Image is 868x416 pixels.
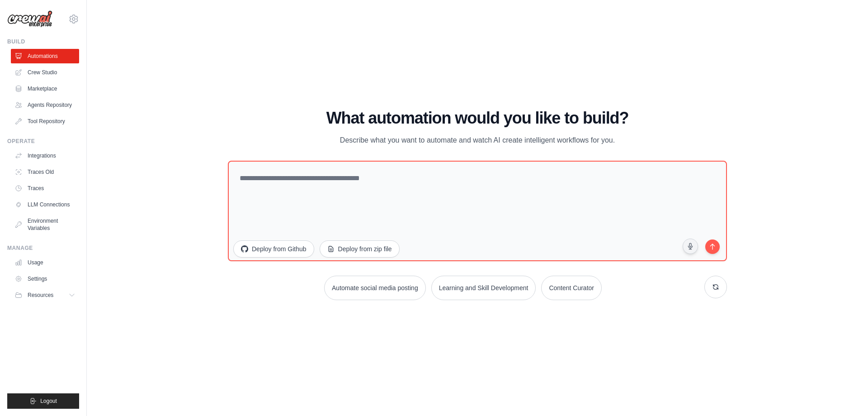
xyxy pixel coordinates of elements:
a: Tool Repository [11,114,79,129]
button: Learning and Skill Development [431,276,536,300]
h1: What automation would you like to build? [228,109,727,127]
button: Logout [7,393,79,409]
iframe: Chat Widget [823,373,868,416]
a: Environment Variables [11,214,79,235]
div: Operate [7,138,79,145]
a: Settings [11,272,79,286]
a: Automations [11,49,79,63]
button: Automate social media posting [324,276,426,300]
a: Usage [11,255,79,270]
img: Logo [7,10,52,28]
button: Resources [11,288,79,302]
span: Resources [28,292,53,299]
a: Traces Old [11,165,79,179]
a: Traces [11,181,79,196]
div: Manage [7,244,79,252]
div: Build [7,38,79,45]
a: Crew Studio [11,65,79,80]
a: Agents Repository [11,98,79,112]
a: Marketplace [11,81,79,96]
p: Describe what you want to automate and watch AI create intelligent workflows for you. [325,134,629,146]
button: Content Curator [541,276,602,300]
a: Integrations [11,148,79,163]
button: Deploy from zip file [320,240,400,258]
button: Deploy from Github [233,240,314,258]
a: LLM Connections [11,197,79,212]
span: Logout [40,397,57,405]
